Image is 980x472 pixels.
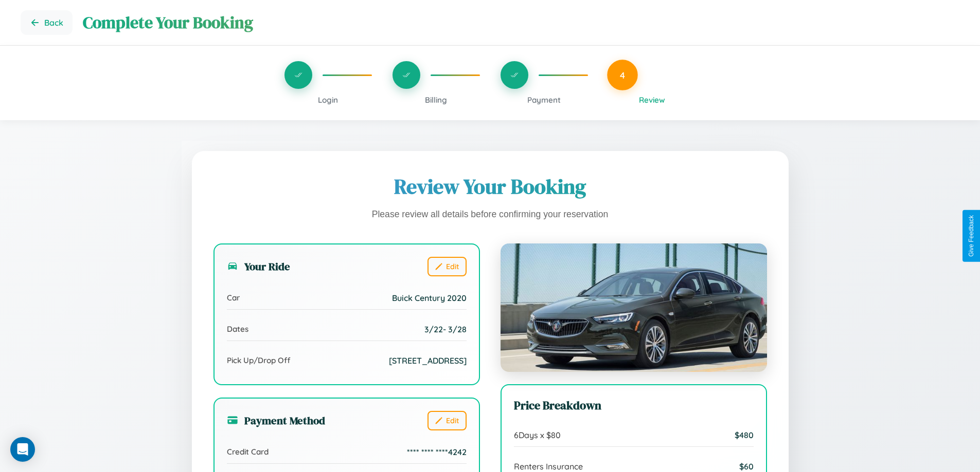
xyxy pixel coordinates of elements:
[227,324,248,334] span: Dates
[620,69,625,81] span: 4
[527,95,561,105] span: Payment
[427,257,467,276] button: Edit
[501,243,767,372] img: Buick Century
[227,413,325,428] h3: Payment Method
[514,461,583,471] span: Renters Insurance
[21,10,73,35] button: Go back
[213,206,767,223] p: Please review all details before confirming your reservation
[735,430,754,440] span: $ 480
[968,215,975,257] div: Give Feedback
[514,430,561,440] span: 6 Days x $ 80
[83,11,959,34] h1: Complete Your Booking
[389,355,467,366] span: [STREET_ADDRESS]
[514,398,754,413] h3: Price Breakdown
[227,259,290,274] h3: Your Ride
[318,95,338,105] span: Login
[639,95,665,105] span: Review
[10,437,35,462] div: Open Intercom Messenger
[427,411,467,430] button: Edit
[227,447,269,457] span: Credit Card
[213,173,767,200] h1: Review Your Booking
[227,293,240,303] span: Car
[425,95,447,105] span: Billing
[392,293,467,303] span: Buick Century 2020
[739,461,754,471] span: $ 60
[227,355,291,365] span: Pick Up/Drop Off
[424,324,467,334] span: 3 / 22 - 3 / 28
